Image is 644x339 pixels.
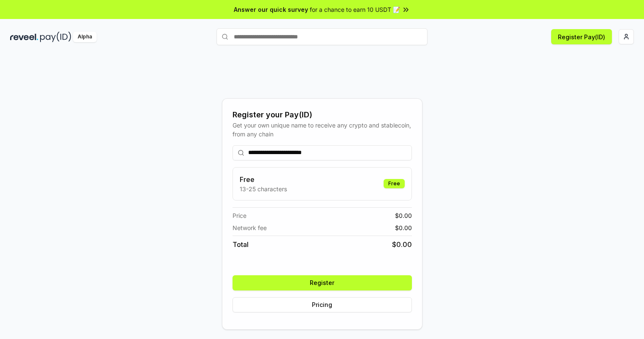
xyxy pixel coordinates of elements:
[395,211,412,220] span: $ 0.00
[233,223,267,232] span: Network fee
[310,5,400,14] span: for a chance to earn 10 USDT 📝
[240,174,287,184] h3: Free
[233,297,412,312] button: Pricing
[395,223,412,232] span: $ 0.00
[233,109,412,121] div: Register your Pay(ID)
[233,239,249,250] span: Total
[233,121,412,138] div: Get your own unique name to receive any crypto and stablecoin, from any chain
[551,29,612,44] button: Register Pay(ID)
[40,32,71,42] img: pay_id
[73,32,97,42] div: Alpha
[384,179,405,188] div: Free
[233,211,246,220] span: Price
[234,5,308,14] span: Answer our quick survey
[233,275,412,290] button: Register
[10,32,38,42] img: reveel_dark
[392,239,412,250] span: $ 0.00
[240,184,287,193] p: 13-25 characters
